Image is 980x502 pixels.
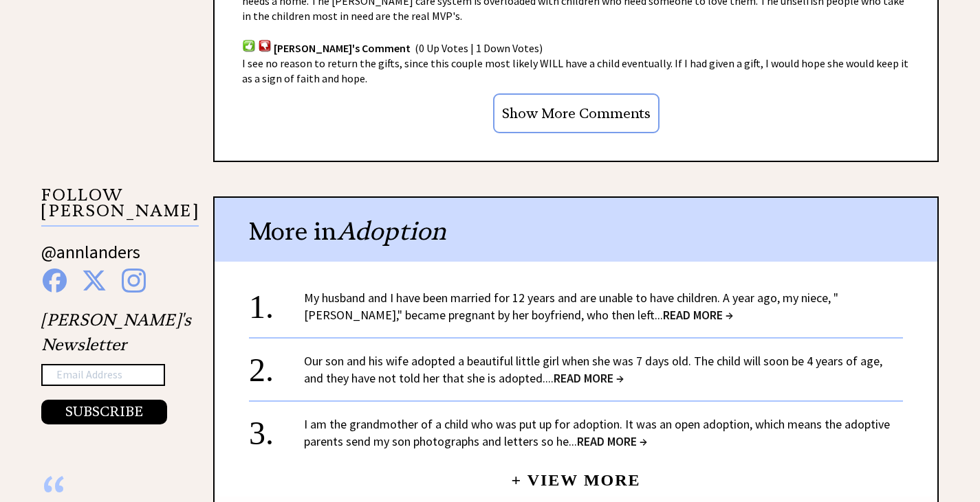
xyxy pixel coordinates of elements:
div: [PERSON_NAME]'s Newsletter [41,308,191,424]
img: x%20blue.png [82,269,107,293]
span: Adoption [337,216,446,247]
div: 2. [249,352,304,378]
div: More in [215,198,937,262]
div: 1. [249,289,304,315]
p: FOLLOW [PERSON_NAME] [41,187,199,227]
input: Email Address [41,364,165,386]
a: + View More [511,459,640,489]
div: “ [41,486,179,500]
span: READ MORE → [663,307,733,323]
span: I see no reason to return the gifts, since this couple most likely WILL have a child eventually. ... [242,56,908,85]
span: READ MORE → [554,370,624,386]
img: facebook%20blue.png [43,269,67,293]
a: My husband and I have been married for 12 years and are unable to have children. A year ago, my n... [304,290,838,323]
button: SUBSCRIBE [41,400,167,424]
span: [PERSON_NAME]'s Comment [274,41,411,55]
input: Show More Comments [493,93,660,133]
a: Our son and his wife adopted a beautiful little girl when she was 7 days old. The child will soon... [304,353,882,386]
a: @annlanders [41,240,140,277]
a: I am the grandmother of a child who was put up for adoption. It was an open adoption, which means... [304,416,890,449]
img: votdown.png [258,39,272,52]
div: 3. [249,415,304,441]
span: READ MORE → [577,433,647,449]
span: (0 Up Votes | 1 Down Votes) [415,41,543,55]
img: instagram%20blue.png [122,269,146,293]
img: votup.png [242,39,256,52]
